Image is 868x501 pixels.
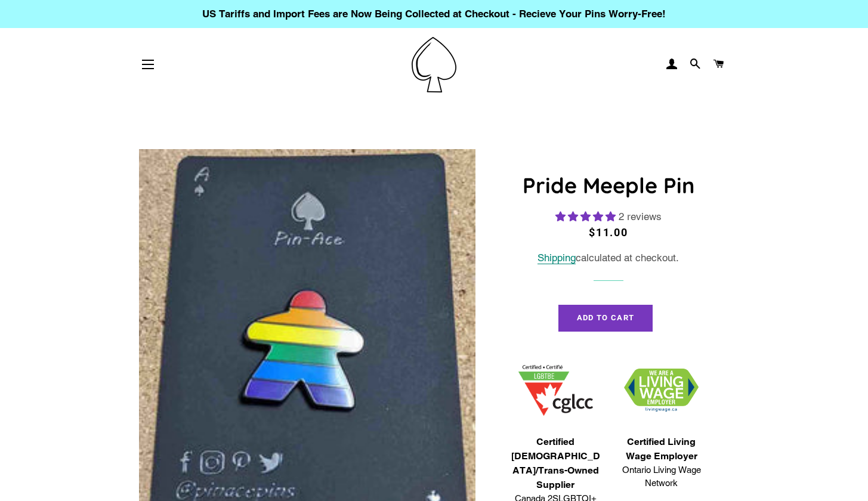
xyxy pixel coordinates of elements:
[538,252,576,264] a: Shipping
[508,435,603,492] span: Certified [DEMOGRAPHIC_DATA]/Trans-Owned Supplier
[619,211,662,222] span: 2 reviews
[502,171,714,200] h1: Pride Meeple Pin
[589,226,628,239] span: $11.00
[412,37,456,92] img: Pin-Ace
[614,435,709,463] span: Certified Living Wage Employer
[577,313,634,322] span: Add to Cart
[614,463,709,490] span: Ontario Living Wage Network
[624,369,699,412] img: 1706832627.png
[558,305,653,331] button: Add to Cart
[502,250,714,266] div: calculated at checkout.
[518,365,593,416] img: 1705457225.png
[555,211,619,222] span: 5.00 stars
